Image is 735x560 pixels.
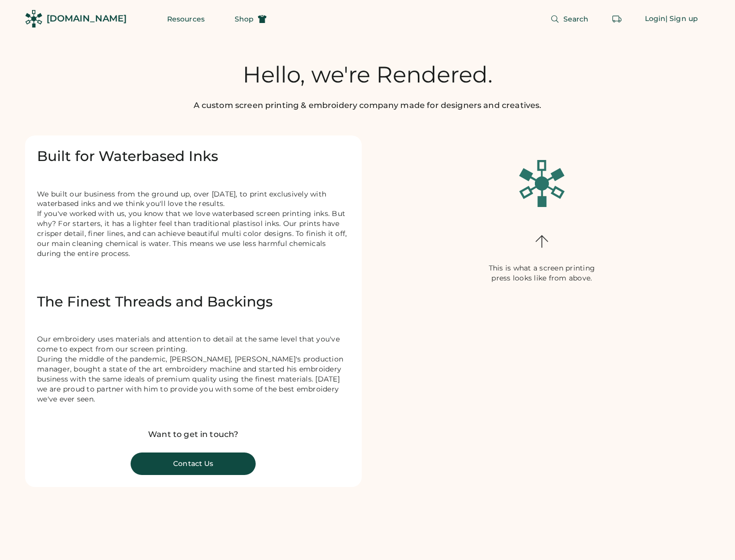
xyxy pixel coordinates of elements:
[518,159,566,207] img: Screens-Green.svg
[25,10,43,27] img: Rendered Logo - Screens
[194,99,542,111] div: A custom screen printing & embroidery company made for designers and creatives.
[131,428,256,440] div: Want to get in touch?
[47,12,127,25] div: [DOMAIN_NAME]
[607,9,627,29] button: Retrieve an order
[37,334,350,404] div: Our embroidery uses materials and attention to detail at the same level that you've come to expec...
[37,293,350,311] div: The Finest Threads and Backings
[479,263,604,283] div: This is what a screen printing press looks like from above.
[235,15,254,22] span: Shop
[538,9,601,29] button: Search
[645,14,666,24] div: Login
[243,61,493,87] div: Hello, we're Rendered.
[155,9,217,29] button: Resources
[223,9,279,29] button: Shop
[131,452,256,475] button: Contact Us
[563,15,589,22] span: Search
[37,147,350,165] div: Built for Waterbased Inks
[37,189,350,269] div: We built our business from the ground up, over [DATE], to print exclusively with waterbased inks ...
[665,14,698,24] div: | Sign up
